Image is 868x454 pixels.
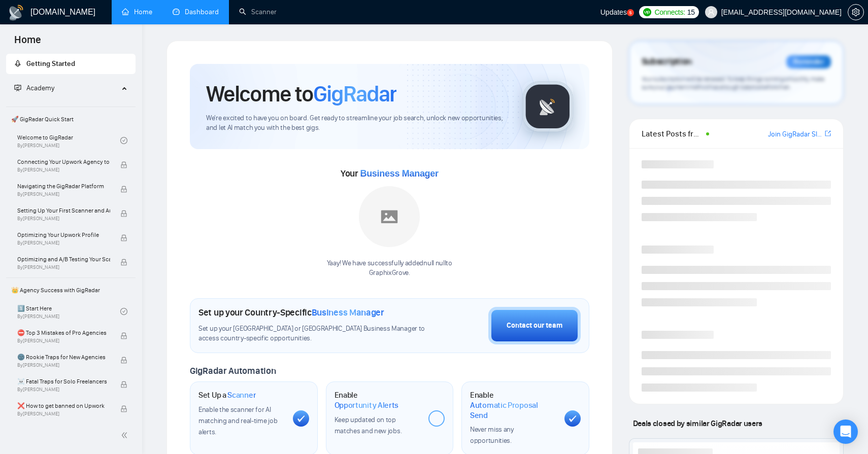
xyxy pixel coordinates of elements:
span: 15 [687,7,695,18]
div: Yaay! We have successfully added null null to [327,259,452,278]
span: lock [120,210,127,217]
h1: Set Up a [198,390,256,400]
h1: Welcome to [206,80,396,108]
text: 5 [629,11,632,15]
img: logo [8,5,24,21]
span: Latest Posts from the GigRadar Community [642,127,703,140]
button: Contact our team [488,307,581,344]
span: By [PERSON_NAME] [17,411,110,417]
span: lock [120,234,127,241]
span: By [PERSON_NAME] [17,191,110,197]
div: Reminder [786,55,831,68]
span: 👑 Agency Success with GigRadar [7,280,135,300]
span: Scanner [227,390,256,400]
span: Deals closed by similar GigRadar users [629,414,766,432]
a: setting [848,8,864,16]
span: check-circle [120,137,127,144]
span: Your [341,168,439,179]
span: double-left [121,430,131,440]
a: dashboardDashboard [173,8,219,16]
span: Business Manager [360,168,438,179]
span: Academy [26,84,54,92]
span: lock [120,332,127,339]
span: Getting Started [26,59,75,68]
span: Academy [14,84,54,92]
span: lock [120,186,127,193]
a: export [825,129,831,138]
h1: Set up your Country-Specific [198,307,384,318]
span: GigRadar Automation [190,365,276,376]
span: Updates [600,8,627,16]
a: Welcome to GigRadarBy[PERSON_NAME] [17,129,120,152]
div: Contact our team [507,320,562,331]
span: rocket [14,60,21,67]
li: Getting Started [6,54,136,74]
span: Home [6,32,49,54]
span: setting [848,8,863,16]
span: Connecting Your Upwork Agency to GigRadar [17,157,110,167]
span: ⛔ Top 3 Mistakes of Pro Agencies [17,328,110,338]
span: lock [120,161,127,168]
span: By [PERSON_NAME] [17,240,110,246]
span: Setting Up Your First Scanner and Auto-Bidder [17,205,110,216]
button: setting [848,4,864,20]
span: By [PERSON_NAME] [17,216,110,222]
span: fund-projection-screen [14,84,21,91]
span: Subscription [642,53,692,71]
span: check-circle [120,308,127,315]
span: user [708,9,715,16]
p: GraphixGrove . [327,268,452,278]
img: gigradar-logo.png [522,81,573,132]
span: lock [120,381,127,388]
span: By [PERSON_NAME] [17,338,110,344]
span: Optimizing Your Upwork Profile [17,230,110,240]
span: ❌ How to get banned on Upwork [17,401,110,411]
span: Set up your [GEOGRAPHIC_DATA] or [GEOGRAPHIC_DATA] Business Manager to access country-specific op... [198,324,428,343]
span: ☠️ Fatal Traps for Solo Freelancers [17,376,110,387]
span: Keep updated on top matches and new jobs. [335,415,402,435]
h1: Enable [470,390,556,420]
span: By [PERSON_NAME] [17,264,110,270]
span: Navigating the GigRadar Platform [17,181,110,191]
span: Opportunity Alerts [335,400,399,410]
a: Join GigRadar Slack Community [768,129,823,140]
span: GigRadar [313,80,396,108]
a: searchScanner [239,8,277,16]
span: We're excited to have you on board. Get ready to streamline your job search, unlock new opportuni... [206,114,506,133]
span: lock [120,259,127,266]
span: By [PERSON_NAME] [17,362,110,368]
span: Automatic Proposal Send [470,400,556,420]
a: 5 [627,9,634,16]
span: lock [120,357,127,364]
img: upwork-logo.png [643,8,651,16]
span: Your subscription will be renewed. To keep things running smoothly, make sure your payment method... [642,75,824,91]
span: Business Manager [312,307,384,318]
span: By [PERSON_NAME] [17,167,110,173]
span: Never miss any opportunities. [470,425,514,445]
span: Enable the scanner for AI matching and real-time job alerts. [198,405,277,436]
span: 🌚 Rookie Traps for New Agencies [17,352,110,362]
span: By [PERSON_NAME] [17,387,110,393]
span: Optimizing and A/B Testing Your Scanner for Better Results [17,254,110,264]
a: homeHome [122,8,152,16]
h1: Enable [335,390,421,410]
span: export [825,129,831,137]
span: Connects: [654,7,685,18]
span: lock [120,405,127,412]
div: Open Intercom Messenger [833,420,858,444]
span: 🚀 GigRadar Quick Start [7,109,135,129]
a: 1️⃣ Start HereBy[PERSON_NAME] [17,300,120,323]
img: placeholder.png [359,186,420,247]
